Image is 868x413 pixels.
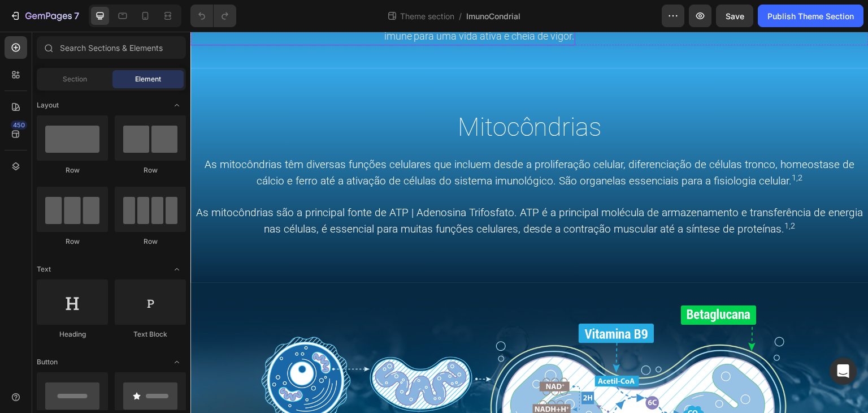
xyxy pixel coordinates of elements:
span: Toggle open [168,96,186,114]
span: As mitocôndrias são a principal fonte de ATP | Adenosina Trifosfato. ATP é a principal molécula d... [6,174,672,204]
span: Toggle open [168,353,186,371]
div: 450 [11,121,27,130]
div: Row [115,165,186,175]
button: Publish Theme Section [758,5,863,27]
div: Open Intercom Messenger [830,358,857,385]
iframe: Design area [190,32,868,413]
div: Row [115,236,186,247]
div: Publish Theme Section [767,10,854,22]
span: Save [726,11,744,21]
div: Heading [37,329,108,339]
div: Text Block [115,329,186,339]
span: Theme section [398,10,457,22]
button: 7 [5,5,84,27]
button: Save [716,5,753,27]
span: Layout [37,100,59,110]
span: Button [37,357,58,367]
sup: 1,2 [594,190,605,199]
span: Element [135,74,161,84]
span: / [459,10,462,22]
span: Section [63,74,87,84]
span: Text [37,264,51,274]
span: ImunoCondrial [466,10,520,22]
p: 7 [74,9,79,23]
input: Search Sections & Elements [37,36,186,59]
div: Undo/Redo [190,5,236,27]
div: Row [37,236,108,247]
sup: 1,2 [601,141,612,150]
div: Row [37,165,108,175]
span: Toggle open [168,260,186,278]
